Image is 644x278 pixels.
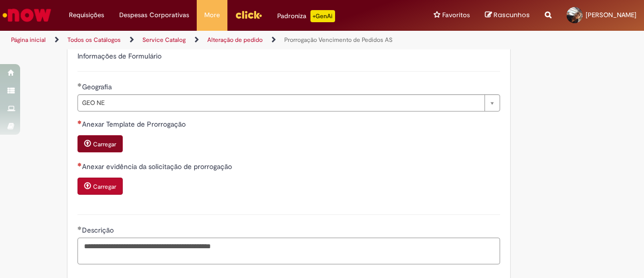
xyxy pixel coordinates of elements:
[93,140,116,148] small: Carregar
[77,120,82,124] span: Necessários
[142,36,186,44] a: Service Catalog
[204,10,220,20] span: More
[93,183,116,191] small: Carregar
[67,36,121,44] a: Todos os Catálogos
[494,10,530,20] span: Rascunhos
[1,5,53,25] img: ServiceNow
[11,36,46,44] a: Página inicial
[277,10,335,22] div: Padroniza
[284,36,392,44] a: Prorrogação Vencimento de Pedidos AS
[82,95,479,111] span: GEO NE
[82,162,234,171] span: Anexar evidência da solicitação de prorrogação
[77,135,123,152] button: Carregar anexo de Anexar Template de Prorrogação Required
[82,82,114,91] span: Geografia
[77,162,82,166] span: Necessários
[82,226,116,235] span: Descrição
[77,83,82,87] span: Obrigatório Preenchido
[69,10,104,20] span: Requisições
[207,36,263,44] a: Alteração de pedido
[485,11,530,20] a: Rascunhos
[235,7,262,22] img: click_logo_yellow_360x200.png
[77,51,162,61] label: Informações de Formulário
[77,238,500,264] textarea: Descrição
[442,10,470,20] span: Favoritos
[77,226,82,230] span: Obrigatório Preenchido
[8,31,422,49] ul: Trilhas de página
[77,178,123,195] button: Carregar anexo de Anexar evidência da solicitação de prorrogação Required
[310,10,335,22] p: +GenAi
[119,10,189,20] span: Despesas Corporativas
[82,120,188,129] span: Anexar Template de Prorrogação
[586,11,636,19] span: [PERSON_NAME]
